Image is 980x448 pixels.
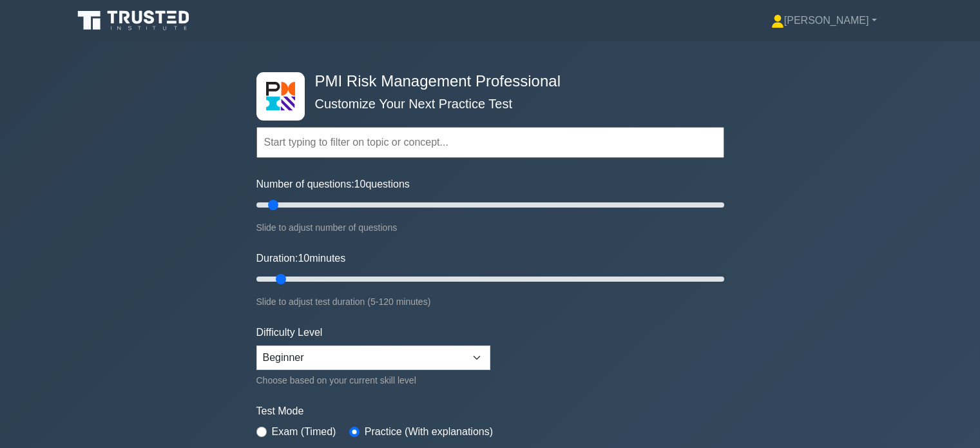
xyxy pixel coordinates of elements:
div: Slide to adjust number of questions [256,220,724,235]
label: Number of questions: questions [256,177,410,192]
span: 10 [298,253,309,264]
div: Choose based on your current skill level [256,373,490,388]
h4: PMI Risk Management Professional [310,72,661,91]
label: Exam (Timed) [272,424,336,440]
div: Slide to adjust test duration (5-120 minutes) [256,294,724,309]
label: Difficulty Level [256,325,323,340]
input: Start typing to filter on topic or concept... [256,127,724,158]
label: Practice (With explanations) [365,424,493,440]
label: Duration: minutes [256,251,346,266]
a: [PERSON_NAME] [740,8,908,34]
span: 10 [354,179,366,190]
label: Test Mode [256,404,724,419]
